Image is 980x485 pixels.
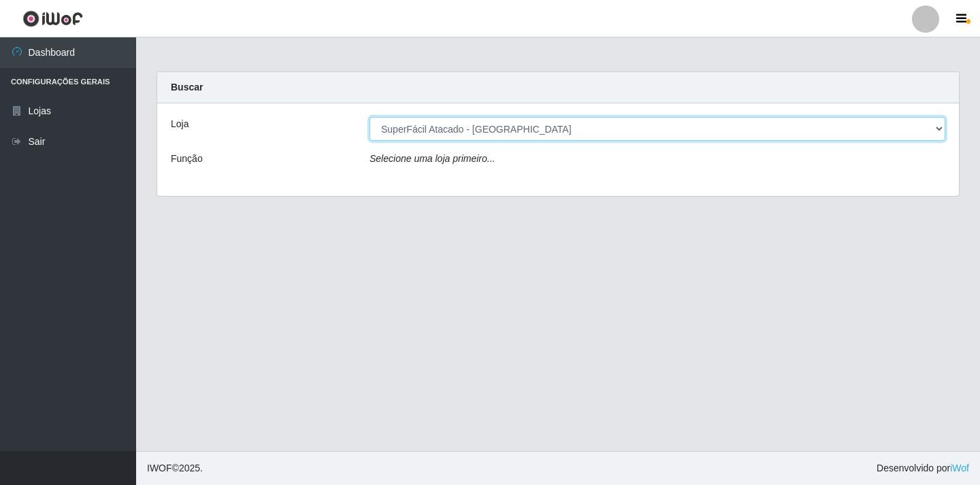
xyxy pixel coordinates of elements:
[370,153,495,164] i: Selecione uma loja primeiro...
[950,463,969,473] a: iWof
[147,461,203,475] span: © 2025 .
[22,10,83,27] img: CoreUI Logo
[171,117,189,131] label: Loja
[147,463,172,473] span: IWOF
[877,461,969,475] span: Desenvolvido por
[171,82,203,93] strong: Buscar
[171,152,203,166] label: Função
